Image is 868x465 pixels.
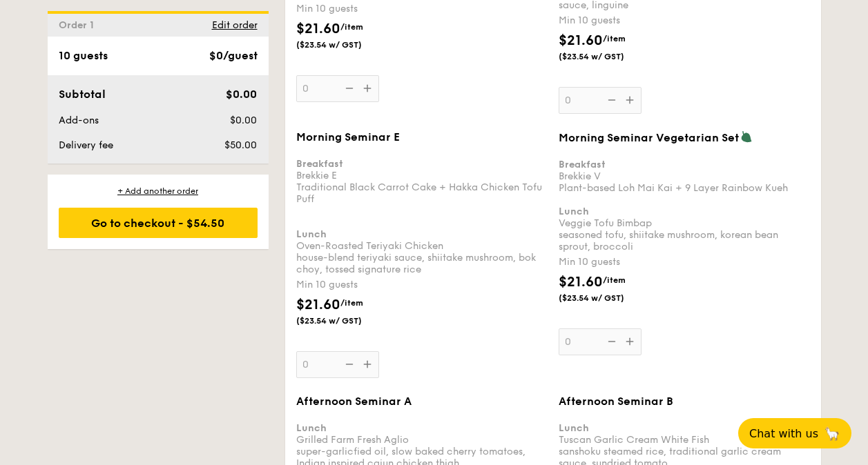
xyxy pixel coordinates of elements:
[296,395,412,408] span: Afternoon Seminar A
[296,2,548,16] div: Min 10 guests
[340,298,363,308] span: /item
[559,293,653,304] span: ($23.54 w/ GST)
[559,14,810,28] div: Min 10 guests
[559,274,603,290] span: $21.60
[226,88,257,101] span: $0.00
[559,32,603,49] span: $21.60
[340,22,363,32] span: /item
[738,418,851,448] button: Chat with us🦙
[59,139,113,151] span: Delivery fee
[296,130,400,144] span: Morning Seminar E
[559,206,589,217] b: Lunch
[209,48,258,64] div: $0/guest
[296,39,390,50] span: ($23.54 w/ GST)
[559,147,810,253] div: Brekkie V Plant-based Loh Mai Kai + 9 Layer Rainbow Kueh Veggie Tofu Bimbap seasoned tofu, shiita...
[296,158,343,170] b: Breakfast
[59,48,108,64] div: 10 guests
[559,131,739,144] span: Morning Seminar Vegetarian Set
[603,275,626,285] span: /item
[59,19,99,31] span: Order 1
[212,19,258,31] span: Edit order
[559,159,606,170] b: Breakfast
[749,427,818,440] span: Chat with us
[296,146,548,275] div: Brekkie E Traditional Black Carrot Cake + Hakka Chicken Tofu Puff Oven-Roasted Teriyaki Chicken h...
[59,186,258,197] div: + Add another order
[824,426,840,442] span: 🦙
[230,115,257,126] span: $0.00
[740,130,753,143] img: icon-vegetarian.fe4039eb.svg
[59,115,99,126] span: Add-ons
[296,21,340,37] span: $21.60
[603,34,626,43] span: /item
[224,139,257,151] span: $50.00
[559,51,653,62] span: ($23.54 w/ GST)
[296,228,327,240] b: Lunch
[559,395,673,408] span: Afternoon Seminar B
[59,88,106,101] span: Subtotal
[296,315,390,326] span: ($23.54 w/ GST)
[559,255,810,269] div: Min 10 guests
[296,297,340,313] span: $21.60
[296,422,327,434] b: Lunch
[59,208,258,238] div: Go to checkout - $54.50
[296,278,548,292] div: Min 10 guests
[559,422,589,434] b: Lunch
